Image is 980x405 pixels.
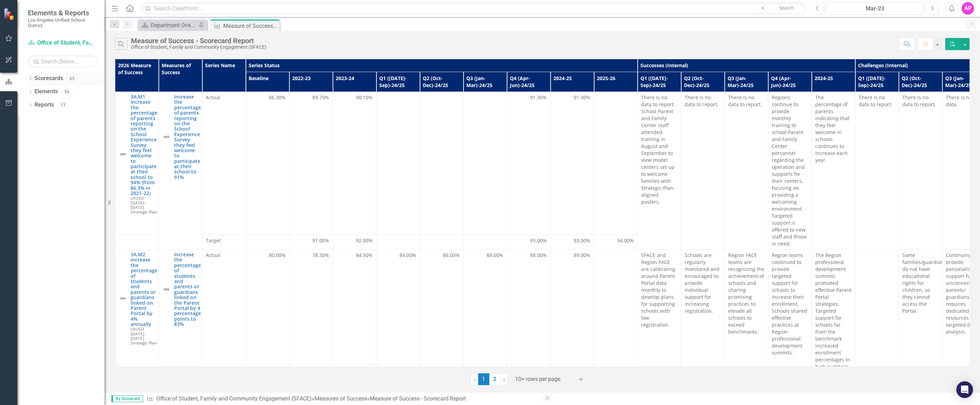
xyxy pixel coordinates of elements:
[28,9,98,17] span: Elements & Reports
[147,395,537,403] div: » »
[131,326,157,345] span: LAUSD [DATE]-[DATE] Strategic Plan
[574,94,590,101] span: 91.30%
[115,250,159,365] td: Double-Click to Edit Right Click for Context Menu
[34,75,63,83] a: Scorecards
[111,395,143,402] span: By Scorecard
[139,21,197,30] a: Department Overview
[574,252,590,259] span: 89.00%
[530,252,547,259] span: 88.00%
[28,17,98,29] small: Los Angeles Unified School District
[223,22,278,30] div: Measure of Success - Scorecard Report
[174,94,201,180] a: Increase the percentage of parents reporting on the School Experience Survey they feel welcome to...
[119,294,127,303] img: Not Defined
[131,37,266,45] div: Measure of Success - Scorecard Report
[685,252,721,314] p: Schools are regularly monitored and encouraged to provide individual support for increasing regis...
[728,94,764,108] p: There is no data to report.
[61,89,72,95] div: 59
[902,252,939,314] p: Some families/guardians do not have educational rights for children, so they cannot access the Po...
[28,39,98,47] a: Office of Student, Family and Community Engagement (SFACE)
[269,252,286,259] span: 80.00%
[956,381,973,398] div: Open Intercom Messenger
[728,252,764,335] p: Region FACE teams are recognizing the achievement of schools and sharing promising practices to e...
[685,94,721,108] p: There is no data to report.
[312,94,329,101] span: 89.70%
[269,94,286,101] span: 86.30%
[826,2,924,15] button: Mar-23
[859,94,895,108] p: There is no data to report.
[530,237,547,244] span: 93.00%
[574,237,590,244] span: 93.00%
[131,195,157,214] span: LAUSD [DATE]-[DATE] Strategic Plan
[162,285,171,294] img: Not Defined
[28,55,98,68] input: Search Below...
[641,94,677,207] p: There is no data to report. School Parent and Family Center staff attended training in August and...
[478,373,489,385] span: 1
[34,88,58,96] a: Elements
[962,2,974,15] button: AP
[34,101,54,109] a: Reports
[206,94,242,101] span: Actual
[769,3,804,13] button: Search
[902,94,939,108] p: There is no data to report.
[57,102,69,108] div: 13
[815,94,851,164] p: The percentage of parents indicating that they feel welcome in schools continues to increase each...
[370,395,466,402] div: Measure of Success - Scorecard Report
[131,252,157,327] a: 3A.M2 Increase the percentage of students and parents or guardians linked on Parent Portal by 4% ...
[314,395,367,402] a: Measures of Success
[829,5,921,13] div: Mar-23
[779,5,794,11] span: Search
[67,76,78,81] div: 65
[162,133,171,141] img: Not Defined
[474,376,475,382] span: ‹
[206,237,242,244] span: Target
[119,150,127,158] img: Not Defined
[174,252,201,327] a: Increase the percentage of students and parents or guardians linked on the Parent Portal by 4 per...
[356,237,373,244] span: 92.00%
[356,94,373,101] span: 90.10%
[815,252,851,377] p: The Region professional development summits promoted effective Parent Portal strategies. Targeted...
[312,252,329,259] span: 78.30%
[3,8,16,20] img: ClearPoint Strategy
[443,252,460,259] span: 86.00%
[115,92,159,235] td: Double-Click to Edit Right Click for Context Menu
[131,94,157,196] a: 3A.M1 Increase the percentage of parents reporting on the School Experience Survey they feel welc...
[772,94,808,247] p: Regions continue to provide monthly training to school Parent and Family Center personnel regardi...
[530,94,547,101] span: 91.30%
[156,395,312,402] a: Office of Student, Family and Community Engagement (SFACE)
[399,252,416,259] span: 84.00%
[141,2,806,15] input: Search ClearPoint...
[503,376,505,382] span: ›
[312,237,329,244] span: 91.00%
[206,252,242,259] span: Actual
[617,237,634,244] span: 94.00%
[487,252,503,259] span: 88.00%
[131,45,266,50] div: Office of Student, Family and Community Engagement (SFACE)
[772,252,808,356] p: Region teams continued to provide targeted support for schools to increase their enrollment. Scho...
[489,373,500,385] a: 2
[356,252,373,259] span: 84.50%
[151,21,197,30] div: Department Overview
[641,252,677,328] p: SFACE and Region FACE are calibrating around Parent Portal data monthly to develop plans for supp...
